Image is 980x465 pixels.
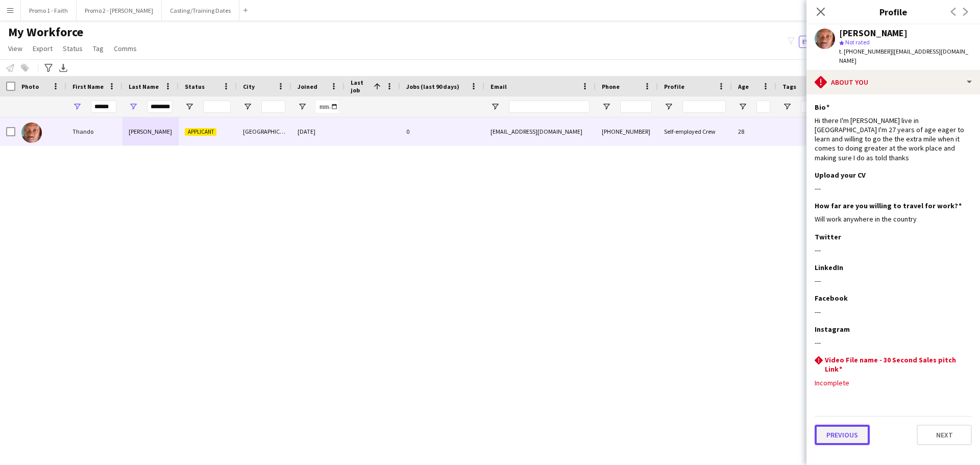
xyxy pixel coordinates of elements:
span: Export [33,44,53,53]
a: View [4,42,27,55]
div: --- [815,246,972,255]
span: Comms [114,44,137,53]
input: Joined Filter Input [316,101,338,113]
h3: Facebook [815,293,848,303]
button: Promo 1 - Faith [21,1,77,20]
input: Email Filter Input [509,101,590,113]
div: [PERSON_NAME] [839,29,908,38]
span: Jobs (last 90 days) [406,83,459,90]
button: Casting/Training Dates [162,1,239,20]
span: Last Name [129,83,159,90]
div: Hi there I'm [PERSON_NAME] live in [GEOGRAPHIC_DATA] I'm 27 years of age eager to learn and willi... [815,116,972,162]
span: Applicant [185,128,216,136]
div: 28 [732,117,776,145]
h3: How far are you willing to travel for work? [815,201,962,210]
span: My Workforce [8,25,83,40]
div: --- [815,338,972,347]
span: Email [491,83,507,90]
a: Status [59,42,87,55]
button: Promo 2 - [PERSON_NAME] [77,1,162,20]
span: Status [63,44,83,53]
input: Age Filter Input [756,101,770,113]
span: Tags [782,83,796,90]
span: Tag [93,44,104,53]
span: Joined [298,83,317,90]
app-action-btn: Advanced filters [42,62,55,74]
div: --- [815,184,972,193]
button: Open Filter Menu [738,102,747,111]
div: [PERSON_NAME] [122,117,179,145]
img: Thando Halimani [21,123,42,143]
button: Open Filter Menu [602,102,611,111]
h3: LinkedIn [815,263,843,272]
input: Last Name Filter Input [147,101,173,113]
span: Not rated [845,38,870,46]
button: Open Filter Menu [185,102,194,111]
div: About you [806,70,980,94]
h3: Profile [806,5,980,18]
button: Open Filter Menu [129,102,138,111]
h3: Video File name - 30 Second Sales pitch Link [825,355,964,374]
app-action-btn: Export XLSX [57,62,69,74]
a: Export [29,42,57,55]
button: Next [917,425,972,445]
span: | [EMAIL_ADDRESS][DOMAIN_NAME] [839,47,968,64]
button: Open Filter Menu [491,102,500,111]
div: 0 [400,117,484,145]
span: Profile [664,83,684,90]
div: --- [815,276,972,285]
div: [GEOGRAPHIC_DATA] [237,117,291,145]
input: Tags Filter Input [801,101,817,113]
button: Previous [815,425,870,445]
span: Photo [21,83,39,90]
input: First Name Filter Input [91,101,116,113]
input: City Filter Input [261,101,285,113]
span: Last job [351,79,370,94]
span: City [243,83,255,90]
a: Tag [89,42,108,55]
div: [EMAIL_ADDRESS][DOMAIN_NAME] [484,117,596,145]
button: Open Filter Menu [664,102,673,111]
div: Self-employed Crew [658,117,732,145]
button: Open Filter Menu [298,102,307,111]
input: Status Filter Input [203,101,231,113]
button: Everyone11,257 [799,36,853,48]
input: Phone Filter Input [620,101,652,113]
span: View [8,44,22,53]
div: Incomplete [815,378,972,387]
span: t. [PHONE_NUMBER] [839,47,892,55]
div: Will work anywhere in the country [815,214,972,224]
h3: Twitter [815,232,841,241]
h3: Bio [815,103,829,112]
div: --- [815,307,972,316]
div: [PHONE_NUMBER] [596,117,658,145]
h3: Instagram [815,325,850,334]
span: Phone [602,83,620,90]
span: First Name [72,83,104,90]
button: Open Filter Menu [782,102,792,111]
button: Open Filter Menu [72,102,82,111]
span: Status [185,83,205,90]
a: Comms [110,42,141,55]
span: Age [738,83,749,90]
div: [DATE] [291,117,345,145]
h3: Upload your CV [815,170,866,180]
button: Open Filter Menu [243,102,252,111]
div: Thando [66,117,122,145]
input: Profile Filter Input [682,101,726,113]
